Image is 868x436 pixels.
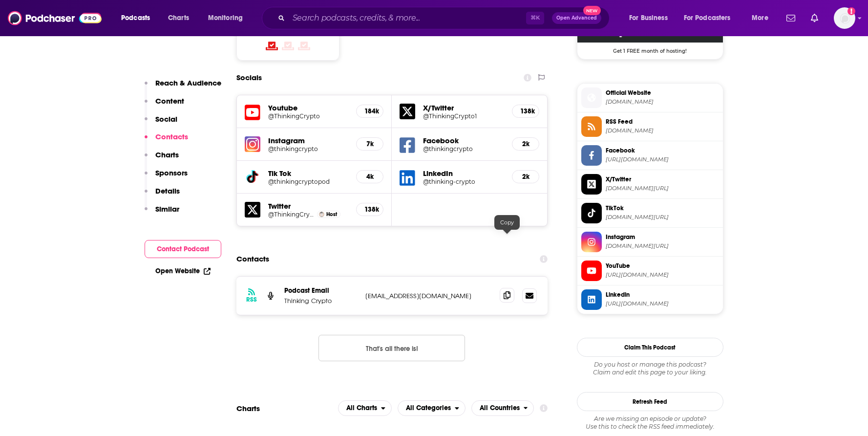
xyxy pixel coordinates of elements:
h5: Youtube [268,103,349,112]
button: open menu [622,10,680,26]
h2: Charts [236,404,260,413]
h5: LinkedIn [423,169,504,178]
button: Claim This Podcast [577,338,723,357]
span: tiktok.com/@thinkingcryptopod [606,214,719,221]
p: Details [155,186,180,196]
a: RSS Feed[DOMAIN_NAME] [581,116,719,137]
h5: 138k [364,205,375,214]
a: YouTube[URL][DOMAIN_NAME] [581,261,719,281]
h5: 184k [364,107,375,115]
svg: Add a profile image [847,7,855,15]
button: open menu [398,400,466,416]
img: Podchaser - Follow, Share and Rate Podcasts [8,9,102,27]
a: Facebook[URL][DOMAIN_NAME] [581,145,719,166]
span: All Countries [480,405,520,412]
a: Tony Edward [319,212,324,217]
p: Thinking Crypto [284,297,358,305]
h2: Contacts [236,250,269,268]
a: @thinkingcryptopod [268,178,349,185]
h5: Facebook [423,136,504,145]
a: Show notifications dropdown [807,10,822,26]
h5: X/Twitter [423,103,504,112]
button: open menu [201,10,255,26]
a: @ThinkingCrypto1 [268,211,315,218]
button: Refresh Feed [577,392,723,411]
a: Linkedin[URL][DOMAIN_NAME] [581,289,719,310]
a: X/Twitter[DOMAIN_NAME][URL] [581,174,719,195]
button: open menu [114,10,163,26]
span: TikTok [606,204,719,213]
a: Charts [162,10,195,26]
span: Instagram [606,233,719,241]
span: https://www.linkedin.com/company/thinking-crypto [606,300,719,307]
h2: Categories [398,400,466,416]
a: Open Website [155,267,211,275]
button: open menu [677,10,745,26]
span: Charts [168,11,189,25]
div: Are we missing an episode or update? Use this to check the RSS feed immediately. [577,415,723,431]
p: Similar [155,204,179,214]
span: Open Advanced [556,16,597,21]
span: Facebook [606,146,719,155]
span: For Business [629,11,668,25]
a: Official Website[DOMAIN_NAME] [581,87,719,108]
button: Contact Podcast [145,240,221,258]
span: All Charts [346,405,377,412]
h2: Countries [471,400,534,416]
a: Instagram[DOMAIN_NAME][URL] [581,232,719,252]
span: Monitoring [208,11,243,25]
span: RSS Feed [606,117,719,126]
p: Charts [155,150,179,159]
span: Podcasts [121,11,150,25]
span: twitter.com/ThinkingCrypto1 [606,185,719,192]
p: Contacts [155,132,188,141]
h5: 4k [364,173,375,181]
a: @thinking-crypto [423,178,504,185]
span: https://www.facebook.com/thinkingcrypto [606,156,719,163]
span: ⌘ K [526,12,544,24]
p: Reach & Audience [155,78,221,87]
span: More [752,11,768,25]
p: Sponsors [155,168,188,177]
h3: RSS [246,296,257,304]
button: Reach & Audience [145,78,221,96]
a: TikTok[DOMAIN_NAME][URL] [581,203,719,223]
button: Content [145,96,184,114]
button: Open AdvancedNew [552,12,601,24]
div: Copy [494,215,520,230]
button: Nothing here. [318,335,465,361]
a: @ThinkingCrypto1 [423,112,504,120]
button: Details [145,186,180,204]
span: spreaker.com [606,127,719,134]
div: Claim and edit this page to your liking. [577,361,723,376]
span: YouTube [606,262,719,270]
button: Contacts [145,132,188,150]
p: Social [155,114,177,124]
h5: Tik Tok [268,169,349,178]
h2: Socials [236,68,262,87]
a: @thinkingcrypto [268,145,349,153]
p: [EMAIL_ADDRESS][DOMAIN_NAME] [365,292,492,300]
span: All Categories [406,405,451,412]
h5: 2k [520,173,531,181]
button: open menu [745,10,781,26]
h2: Platforms [338,400,392,416]
a: @ThinkingCrypto [268,112,349,120]
h5: Twitter [268,201,349,211]
span: Linkedin [606,290,719,299]
span: Official Website [606,88,719,97]
div: Search podcasts, credits, & more... [271,7,619,29]
button: Charts [145,150,179,168]
a: @thinkingcrypto [423,145,504,153]
button: Social [145,114,177,132]
button: Show profile menu [834,7,855,29]
a: Show notifications dropdown [783,10,799,26]
span: thinkingcrypto.com [606,98,719,106]
img: User Profile [834,7,855,29]
h5: 2k [520,140,531,148]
